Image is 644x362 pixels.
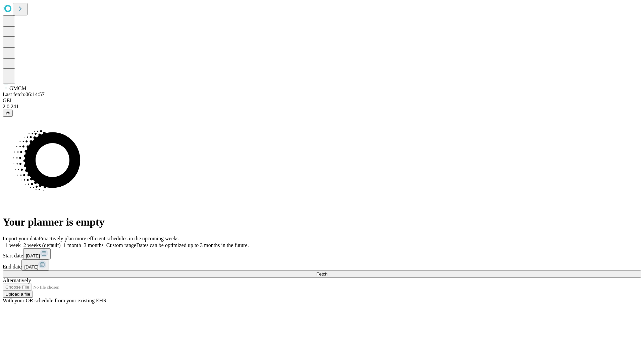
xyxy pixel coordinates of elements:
[3,236,39,241] span: Import your data
[39,236,180,241] span: Proactively plan more efficient schedules in the upcoming weeks.
[3,110,13,117] button: @
[3,248,641,259] div: Start date
[23,248,51,259] button: [DATE]
[5,242,21,248] span: 1 week
[3,270,641,278] button: Fetch
[3,259,641,270] div: End date
[136,242,249,248] span: Dates can be optimized up to 3 months in the future.
[63,242,81,248] span: 1 month
[9,85,26,91] span: GMCM
[3,216,641,228] h1: Your planner is empty
[3,98,641,104] div: GEI
[106,242,136,248] span: Custom range
[3,92,45,97] span: Last fetch: 06:14:57
[21,259,49,270] button: [DATE]
[3,291,33,298] button: Upload a file
[3,298,107,303] span: With your OR schedule from your existing EHR
[84,242,104,248] span: 3 months
[24,264,38,269] span: [DATE]
[3,104,641,110] div: 2.0.241
[316,271,327,277] span: Fetch
[26,253,40,258] span: [DATE]
[3,278,31,283] span: Alternatively
[23,242,61,248] span: 2 weeks (default)
[5,111,10,116] span: @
